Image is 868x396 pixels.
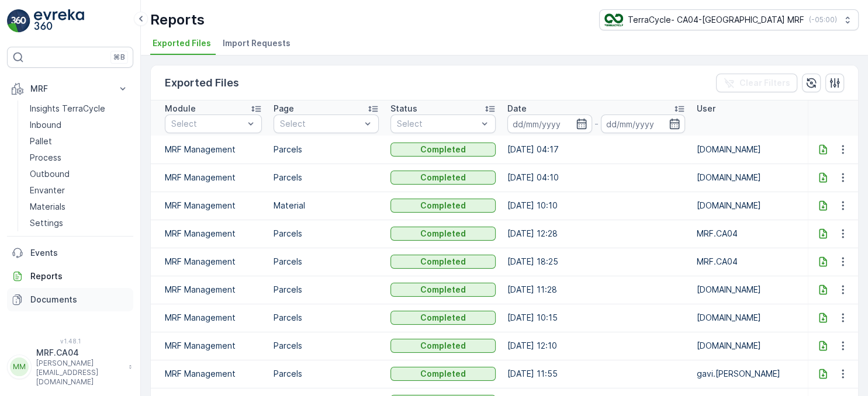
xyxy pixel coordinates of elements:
[420,144,466,155] p: Completed
[502,304,691,332] td: [DATE] 10:15
[7,77,133,100] button: MRF
[691,276,808,304] td: [DOMAIN_NAME]
[390,367,496,381] button: Completed
[151,192,268,220] td: MRF Management
[420,228,466,239] p: Completed
[502,136,691,164] td: [DATE] 04:17
[151,136,268,164] td: MRF Management
[691,220,808,248] td: MRF.CA04
[390,227,496,241] button: Completed
[280,118,361,130] p: Select
[268,276,385,304] td: Parcels
[30,136,52,147] p: Pallet
[507,114,592,133] input: dd/mm/yyyy
[36,359,123,387] p: [PERSON_NAME][EMAIL_ADDRESS][DOMAIN_NAME]
[502,192,691,220] td: [DATE] 10:10
[151,332,268,360] td: MRF Management
[604,13,623,26] img: TC_8rdWMmT_gp9TRR3.png
[507,103,527,114] p: Date
[420,256,466,268] p: Completed
[25,215,133,231] a: Settings
[25,150,133,166] a: Process
[628,14,804,26] p: TerraCycle- CA04-[GEOGRAPHIC_DATA] MRF
[7,288,133,311] a: Documents
[274,103,294,114] p: Page
[30,168,70,180] p: Outbound
[716,74,797,92] button: Clear Filters
[113,53,125,62] p: ⌘B
[502,164,691,192] td: [DATE] 04:10
[420,368,466,380] p: Completed
[420,284,466,296] p: Completed
[390,339,496,353] button: Completed
[268,164,385,192] td: Parcels
[165,103,196,114] p: Module
[420,340,466,352] p: Completed
[390,171,496,185] button: Completed
[153,37,211,49] span: Exported Files
[7,347,133,387] button: MMMRF.CA04[PERSON_NAME][EMAIL_ADDRESS][DOMAIN_NAME]
[594,117,599,131] p: -
[420,200,466,211] p: Completed
[7,265,133,288] a: Reports
[599,9,859,30] button: TerraCycle- CA04-[GEOGRAPHIC_DATA] MRF(-05:00)
[151,304,268,332] td: MRF Management
[390,143,496,157] button: Completed
[268,192,385,220] td: Material
[390,283,496,297] button: Completed
[502,360,691,388] td: [DATE] 11:55
[601,114,686,133] input: dd/mm/yyyy
[7,9,30,33] img: logo
[30,103,105,114] p: Insights TerraCycle
[150,11,205,29] p: Reports
[502,220,691,248] td: [DATE] 12:28
[171,118,244,130] p: Select
[691,136,808,164] td: [DOMAIN_NAME]
[502,248,691,276] td: [DATE] 18:25
[30,217,63,229] p: Settings
[25,133,133,150] a: Pallet
[390,255,496,269] button: Completed
[502,276,691,304] td: [DATE] 11:28
[420,172,466,183] p: Completed
[25,117,133,133] a: Inbound
[268,304,385,332] td: Parcels
[397,118,478,130] p: Select
[268,360,385,388] td: Parcels
[36,347,123,359] p: MRF.CA04
[30,119,61,131] p: Inbound
[165,75,239,91] p: Exported Files
[30,201,65,213] p: Materials
[151,164,268,192] td: MRF Management
[30,247,129,259] p: Events
[697,103,715,114] p: User
[268,332,385,360] td: Parcels
[420,312,466,324] p: Completed
[691,192,808,220] td: [DOMAIN_NAME]
[25,199,133,215] a: Materials
[390,199,496,213] button: Completed
[25,182,133,199] a: Envanter
[10,357,29,376] div: MM
[739,77,790,89] p: Clear Filters
[691,304,808,332] td: [DOMAIN_NAME]
[30,83,110,95] p: MRF
[691,164,808,192] td: [DOMAIN_NAME]
[223,37,291,49] span: Import Requests
[390,103,417,114] p: Status
[691,360,808,388] td: gavi.[PERSON_NAME]
[7,241,133,265] a: Events
[30,294,129,305] p: Documents
[390,311,496,325] button: Completed
[268,136,385,164] td: Parcels
[151,360,268,388] td: MRF Management
[151,248,268,276] td: MRF Management
[151,220,268,248] td: MRF Management
[151,276,268,304] td: MRF Management
[34,9,84,33] img: logo_light-DOdMpM7g.png
[268,220,385,248] td: Parcels
[691,332,808,360] td: [DOMAIN_NAME]
[7,338,133,345] span: v 1.48.1
[30,270,129,282] p: Reports
[809,15,837,25] p: ( -05:00 )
